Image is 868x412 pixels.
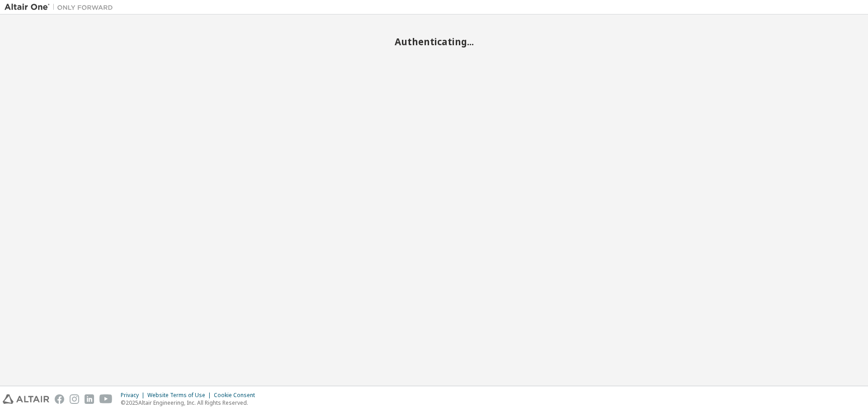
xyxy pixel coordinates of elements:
p: © 2025 Altair Engineering, Inc. All Rights Reserved. [121,399,260,407]
div: Website Terms of Use [147,392,214,399]
img: instagram.svg [70,394,79,404]
img: youtube.svg [99,394,113,404]
h2: Authenticating... [5,36,863,47]
img: Altair One [5,3,118,12]
div: Privacy [121,392,147,399]
img: facebook.svg [55,394,64,404]
img: linkedin.svg [85,394,94,404]
img: altair_logo.svg [3,394,49,404]
div: Cookie Consent [214,392,260,399]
